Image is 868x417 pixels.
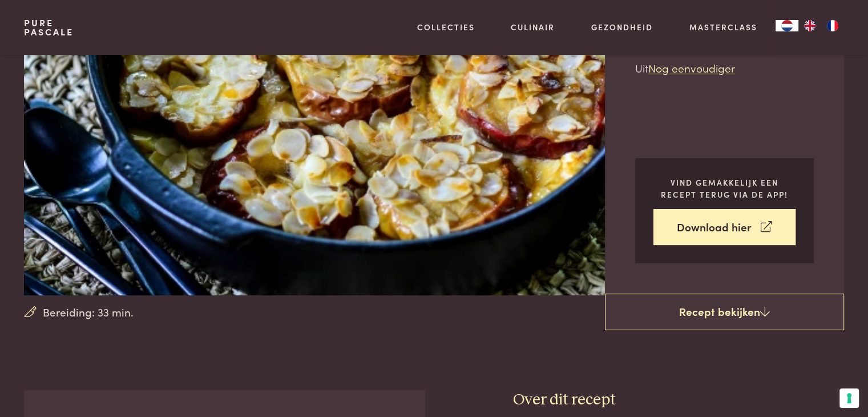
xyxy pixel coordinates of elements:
[43,304,134,320] span: Bereiding: 33 min.
[798,20,821,31] a: EN
[689,21,757,33] a: Masterclass
[417,21,475,33] a: Collecties
[653,177,796,200] p: Vind gemakkelijk een recept terug via de app!
[648,60,735,75] a: Nog eenvoudiger
[653,209,796,245] a: Download hier
[605,294,844,330] a: Recept bekijken
[511,21,555,33] a: Culinair
[821,20,844,31] a: FR
[24,18,74,37] a: PurePascale
[776,20,798,31] a: NL
[513,390,844,410] h3: Over dit recept
[591,21,653,33] a: Gezondheid
[776,20,844,31] aside: Language selected: Nederlands
[776,20,798,31] div: Language
[798,20,844,31] ul: Language list
[839,388,859,408] button: Uw voorkeuren voor toestemming voor trackingtechnologieën
[635,60,798,77] p: Uit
